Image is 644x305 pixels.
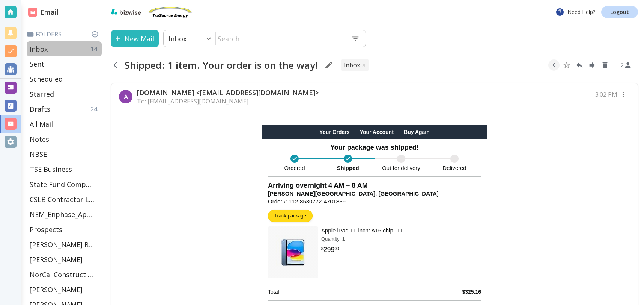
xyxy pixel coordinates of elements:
[27,30,102,38] p: Folders
[30,270,94,279] p: NorCal Construction
[147,6,193,18] img: TruSource Energy, Inc.
[216,31,345,46] input: Search
[137,97,319,105] p: To: [EMAIL_ADDRESS][DOMAIN_NAME]
[30,225,62,234] p: Prospects
[344,61,360,69] p: INBOX
[27,86,102,102] div: Starred
[30,105,50,114] p: Drafts
[27,56,102,71] div: Sent
[30,240,94,249] p: [PERSON_NAME] Residence
[27,147,102,162] div: NBSE
[30,90,54,99] p: Starred
[30,135,49,144] p: Notes
[27,252,102,267] div: [PERSON_NAME]
[125,59,318,71] h2: Shipped: 1 item. Your order is on the way!
[595,90,617,99] p: 3:02 PM
[30,150,47,159] p: NBSE
[27,192,102,207] div: CSLB Contractor License
[111,30,159,47] button: New Mail
[169,34,187,43] p: Inbox
[599,59,611,71] button: Delete
[111,9,141,15] img: bizwise
[610,9,629,15] p: Logout
[617,56,635,74] button: See Participants
[30,180,94,189] p: State Fund Compensation
[137,88,319,97] p: [DOMAIN_NAME] <[EMAIL_ADDRESS][DOMAIN_NAME]>
[90,105,100,113] p: 24
[620,61,624,69] p: 2
[27,177,102,192] div: State Fund Compensation
[27,71,102,86] div: Scheduled
[30,255,83,264] p: [PERSON_NAME]
[601,6,638,18] a: Logout
[555,8,595,17] p: Need Help?
[27,162,102,177] div: TSE Business
[27,207,102,222] div: NEM_Enphase_Applications
[30,44,48,53] p: Inbox
[27,41,102,56] div: Inbox14
[30,285,83,294] p: [PERSON_NAME]
[27,102,102,117] div: Drafts24
[30,210,94,219] p: NEM_Enphase_Applications
[30,120,53,129] p: All Mail
[28,7,59,17] h2: Email
[111,83,638,110] div: A[DOMAIN_NAME] <[EMAIL_ADDRESS][DOMAIN_NAME]>To: [EMAIL_ADDRESS][DOMAIN_NAME]3:02 PM
[574,59,585,71] button: Reply
[30,59,44,68] p: Sent
[30,165,72,174] p: TSE Business
[587,59,598,71] button: Forward
[30,74,63,83] p: Scheduled
[30,195,94,204] p: CSLB Contractor License
[90,45,100,53] p: 14
[28,8,37,17] img: DashboardSidebarEmail.svg
[27,237,102,252] div: [PERSON_NAME] Residence
[27,132,102,147] div: Notes
[27,222,102,237] div: Prospects
[124,92,128,101] p: A
[27,267,102,282] div: NorCal Construction
[27,282,102,297] div: [PERSON_NAME]
[27,117,102,132] div: All Mail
